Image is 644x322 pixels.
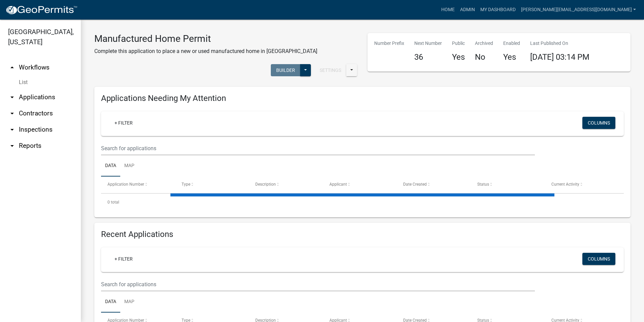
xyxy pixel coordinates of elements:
[94,33,317,45] h3: Manufactured Home Permit
[414,40,442,47] p: Next Number
[477,182,489,187] span: Status
[503,40,520,47] p: Enabled
[8,142,16,150] i: arrow_drop_down
[109,253,138,265] a: + Filter
[8,109,16,117] i: arrow_drop_down
[101,277,535,291] input: Search for applications
[582,253,615,265] button: Columns
[94,47,317,55] p: Complete this application to place a new or used manufactured home in [GEOGRAPHIC_DATA]
[175,177,249,193] datatable-header-cell: Type
[8,63,16,72] i: arrow_drop_up
[439,3,457,16] a: Home
[323,177,397,193] datatable-header-cell: Applicant
[475,52,493,62] h4: No
[530,40,589,47] p: Last Published On
[101,141,535,155] input: Search for applications
[8,126,16,134] i: arrow_drop_down
[518,3,639,16] a: [PERSON_NAME][EMAIL_ADDRESS][DOMAIN_NAME]
[403,182,427,187] span: Date Created
[452,40,465,47] p: Public
[471,177,545,193] datatable-header-cell: Status
[414,52,442,62] h4: 36
[255,182,276,187] span: Description
[397,177,471,193] datatable-header-cell: Date Created
[182,182,190,187] span: Type
[101,230,624,239] h4: Recent Applications
[545,177,619,193] datatable-header-cell: Current Activity
[101,155,120,177] a: Data
[582,117,615,129] button: Columns
[314,64,347,76] button: Settings
[120,155,138,177] a: Map
[329,182,347,187] span: Applicant
[374,40,404,47] p: Number Prefix
[478,3,518,16] a: My Dashboard
[101,93,624,103] h4: Applications Needing My Attention
[249,177,323,193] datatable-header-cell: Description
[120,291,138,313] a: Map
[530,52,589,62] span: [DATE] 03:14 PM
[457,3,478,16] a: Admin
[452,52,465,62] h4: Yes
[475,40,493,47] p: Archived
[503,52,520,62] h4: Yes
[551,182,579,187] span: Current Activity
[101,194,624,211] div: 0 total
[109,117,138,129] a: + Filter
[271,64,300,76] button: Builder
[8,93,16,101] i: arrow_drop_down
[101,177,175,193] datatable-header-cell: Application Number
[107,182,144,187] span: Application Number
[101,291,120,313] a: Data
